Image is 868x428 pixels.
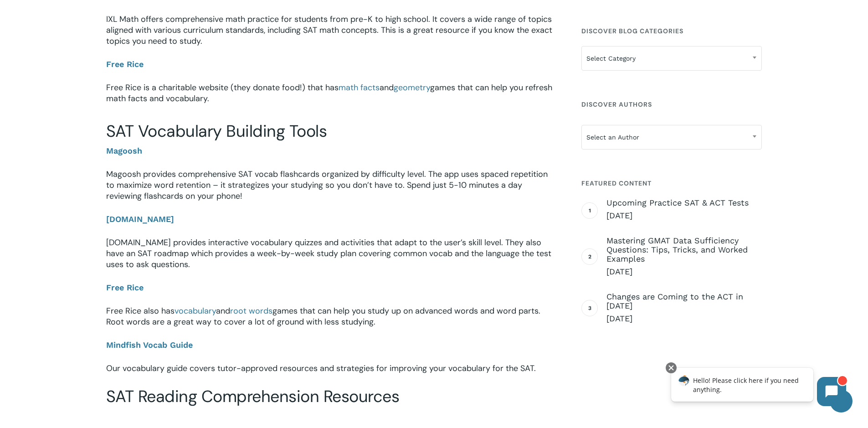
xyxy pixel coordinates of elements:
[581,23,762,39] h4: Discover Blog Categories
[582,128,761,147] span: Select an Author
[106,82,552,104] span: games that can help you refresh math facts and vocabulary.
[606,236,762,263] span: Mastering GMAT Data Sufficiency Questions: Tips, Tricks, and Worked Examples
[216,305,230,316] span: and
[106,146,142,155] b: Magoosh
[106,59,144,69] b: Free Rice
[106,283,144,292] b: Free Rice
[106,363,536,374] span: Our vocabulary guide covers tutor-approved resources and strategies for improving your vocabulary...
[606,198,762,221] a: Upcoming Practice SAT & ACT Tests [DATE]
[606,266,762,277] span: [DATE]
[606,210,762,221] span: [DATE]
[106,340,193,351] a: Mindfish Vocab Guide
[230,305,272,316] a: root words
[380,82,394,93] span: and
[106,340,193,350] b: Mindfish Vocab Guide
[606,292,762,310] span: Changes are Coming to the ACT in [DATE]
[106,386,400,407] span: SAT Reading Comprehension Resources
[106,305,540,327] span: games that can help you study up on advanced words and word parts. Root words are a great way to ...
[606,236,762,277] a: Mastering GMAT Data Sufficiency Questions: Tips, Tricks, and Worked Examples [DATE]
[606,292,762,324] a: Changes are Coming to the ACT in [DATE] [DATE]
[106,282,144,293] a: Free Rice
[581,46,762,71] span: Select Category
[106,59,144,70] a: Free Rice
[106,214,174,224] b: [DOMAIN_NAME]
[662,361,855,415] iframe: Chatbot
[106,120,327,142] span: SAT Vocabulary Building Tools
[582,49,761,68] span: Select Category
[581,175,762,191] h4: Featured Content
[106,169,548,201] span: Magoosh provides comprehensive SAT vocab flashcards organized by difficulty level. The app uses s...
[106,305,175,316] span: Free Rice also has
[606,313,762,324] span: [DATE]
[106,237,551,270] span: [DOMAIN_NAME] provides interactive vocabulary quizzes and activities that adapt to the user’s ski...
[175,305,216,316] a: vocabulary
[106,82,339,93] span: Free Rice is a charitable website (they donate food!) that has
[106,214,174,225] a: [DOMAIN_NAME]
[106,145,145,156] a: Magoosh
[106,14,552,46] span: IXL Math offers comprehensive math practice for students from pre-K to high school. It covers a w...
[606,198,762,207] span: Upcoming Practice SAT & ACT Tests
[394,82,430,93] a: geometry
[581,125,762,150] span: Select an Author
[581,96,762,113] h4: Discover Authors
[339,82,380,93] a: math facts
